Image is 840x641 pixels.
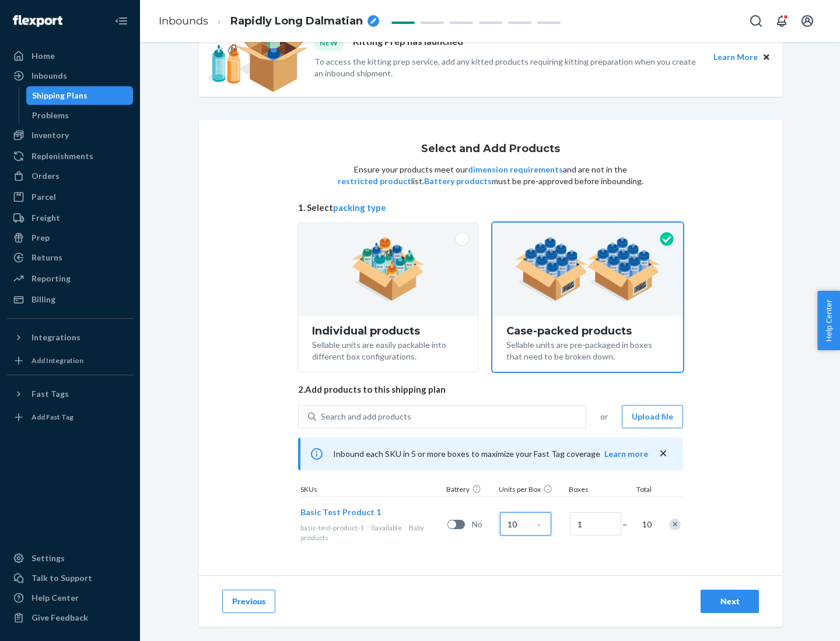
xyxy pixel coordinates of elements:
[32,388,69,400] div: Fast Tags
[566,484,625,496] div: Boxes
[32,592,79,604] div: Help Center
[600,411,608,422] span: or
[7,608,133,627] button: Give Feedback
[622,519,634,530] span: =
[32,110,69,121] div: Problems
[7,47,133,65] a: Home
[7,248,133,267] a: Returns
[32,129,69,141] div: Inventory
[713,51,758,64] button: Learn More
[298,484,444,496] div: SKUs
[32,191,56,203] div: Parcel
[500,512,551,536] input: Case Quantity
[32,150,93,162] div: Replenishments
[7,290,133,309] a: Billing
[7,569,133,587] a: Talk to Support
[640,519,652,530] span: 10
[312,325,464,337] div: Individual products
[7,549,133,568] a: Settings
[710,596,749,607] div: Next
[32,273,71,284] div: Reporting
[506,325,669,337] div: Case-packed products
[321,411,411,422] div: Search and add products
[657,448,669,460] button: close
[622,405,683,428] button: Upload file
[669,519,681,530] div: Remove Item
[32,212,60,224] div: Freight
[230,14,363,29] span: Rapidly Long Dalmatian
[32,332,80,343] div: Integrations
[570,512,621,536] input: Number of boxes
[300,506,381,518] button: Basic Test Product 1
[817,291,840,350] button: Help Center
[796,9,819,33] button: Open account menu
[298,202,683,214] span: 1. Select
[32,232,50,244] div: Prep
[625,484,654,496] div: Total
[312,337,464,362] div: Sellable units are easily packable into different box configurations.
[13,15,62,27] img: Flexport logo
[7,188,133,206] a: Parcel
[337,164,645,187] p: Ensure your products meet our and are not in the list. must be pre-approved before inbounding.
[26,86,134,105] a: Shipping Plans
[7,408,133,427] a: Add Fast Tag
[421,143,560,155] h1: Select and Add Products
[496,484,566,496] div: Units per Box
[515,237,660,301] img: case-pack.59cecea509d18c883b923b81aeac6d0b.png
[7,228,133,247] a: Prep
[353,35,463,51] p: Kitting Prep has launched
[32,355,83,365] div: Add Integration
[371,523,402,532] span: 0 available
[7,351,133,370] a: Add Integration
[300,523,364,532] span: basic-test-product-1
[7,328,133,347] button: Integrations
[444,484,496,496] div: Battery
[770,9,793,33] button: Open notifications
[32,552,65,564] div: Settings
[333,202,386,214] button: packing type
[701,590,759,613] button: Next
[760,51,773,64] button: Close
[7,589,133,607] a: Help Center
[338,175,411,187] button: restricted product
[26,106,134,125] a: Problems
[298,383,683,396] span: 2. Add products to this shipping plan
[604,448,648,460] button: Learn more
[110,9,133,33] button: Close Navigation
[7,126,133,145] a: Inventory
[300,523,443,543] div: Baby products
[32,612,88,624] div: Give Feedback
[222,590,275,613] button: Previous
[7,167,133,185] a: Orders
[468,164,563,175] button: dimension requirements
[298,438,683,470] div: Inbound each SKU in 5 or more boxes to maximize your Fast Tag coverage
[32,252,62,263] div: Returns
[32,90,87,101] div: Shipping Plans
[159,15,208,27] a: Inbounds
[424,175,492,187] button: Battery products
[7,385,133,403] button: Fast Tags
[32,572,92,584] div: Talk to Support
[7,269,133,288] a: Reporting
[7,209,133,227] a: Freight
[352,237,425,301] img: individual-pack.facf35554cb0f1810c75b2bd6df2d64e.png
[32,50,55,62] div: Home
[32,412,73,422] div: Add Fast Tag
[506,337,669,362] div: Sellable units are pre-packaged in boxes that need to be broken down.
[32,170,60,182] div: Orders
[744,9,768,33] button: Open Search Box
[7,66,133,85] a: Inbounds
[314,56,703,79] p: To access the kitting prep service, add any kitted products requiring kitting preparation when yo...
[472,519,495,530] span: No
[32,70,67,82] div: Inbounds
[149,4,388,38] ol: breadcrumbs
[314,35,344,51] div: NEW
[7,147,133,165] a: Replenishments
[300,507,381,517] span: Basic Test Product 1
[32,294,55,305] div: Billing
